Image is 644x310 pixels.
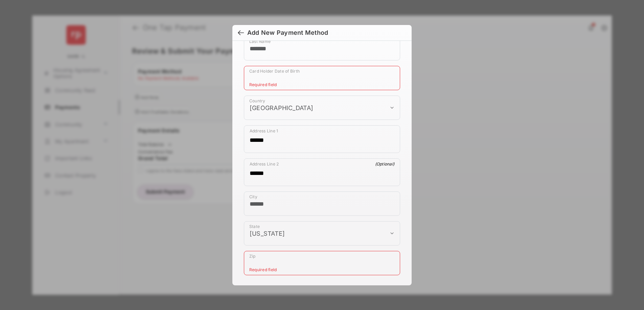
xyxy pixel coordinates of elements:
[244,191,400,216] div: payment_method_screening[postal_addresses][locality]
[244,158,400,186] div: payment_method_screening[postal_addresses][addressLine2]
[244,251,400,275] div: payment_method_screening[postal_addresses][postalCode]
[244,125,400,153] div: payment_method_screening[postal_addresses][addressLine1]
[247,29,328,36] div: Add New Payment Method
[244,96,400,120] div: payment_method_screening[postal_addresses][country]
[244,221,400,246] div: payment_method_screening[postal_addresses][administrativeArea]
